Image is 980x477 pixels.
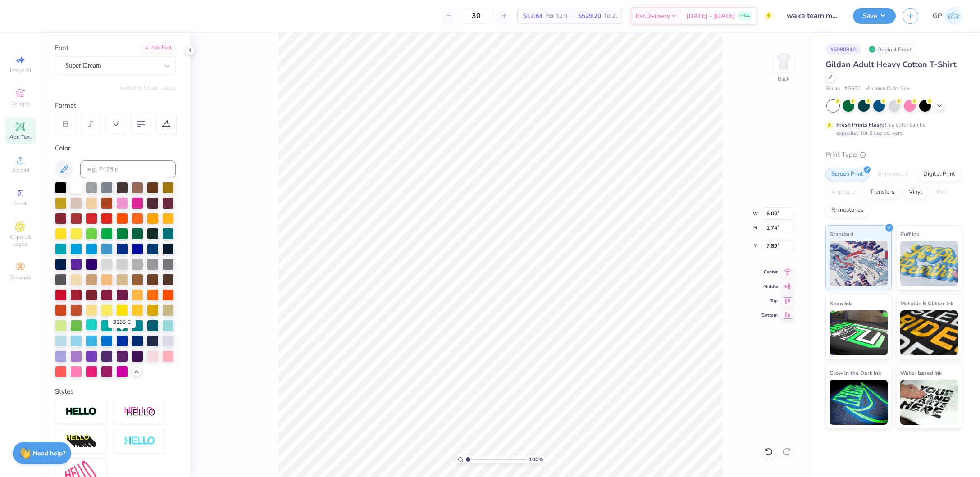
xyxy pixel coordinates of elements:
[917,168,961,181] div: Digital Print
[900,241,958,286] img: Puff Ink
[10,67,31,74] span: Image AI
[931,186,952,199] div: Foil
[778,75,789,83] div: Back
[55,143,176,154] div: Color
[9,274,31,281] span: Decorate
[55,386,176,397] div: Styles
[900,299,953,308] span: Metallic & Glitter Ink
[844,85,861,93] span: # G500
[108,316,136,328] div: 3255 C
[578,11,601,21] span: $529.20
[761,283,778,290] span: Middle
[866,44,916,55] div: Original Proof
[825,168,869,181] div: Screen Print
[686,11,735,21] span: [DATE] - [DATE]
[830,310,888,355] img: Neon Ink
[836,121,884,128] strong: Fresh Prints Flash:
[825,204,869,217] div: Rhinestones
[33,449,65,458] strong: Need help?
[523,11,542,21] span: $17.64
[825,186,861,199] div: Applique
[944,7,962,25] img: Gene Padilla
[864,186,900,199] div: Transfers
[761,298,778,304] span: Top
[853,8,896,24] button: Save
[14,200,27,207] span: Greek
[604,11,617,21] span: Total
[529,455,543,463] span: 100 %
[5,233,36,248] span: Clipart & logos
[933,7,962,25] a: GP
[900,368,942,377] span: Water based Ink
[761,312,778,318] span: Bottom
[903,186,928,199] div: Vinyl
[11,167,29,174] span: Upload
[933,11,942,21] span: GP
[830,229,853,239] span: Standard
[124,436,155,446] img: Negative Space
[140,43,176,53] div: Add Font
[80,160,176,178] input: e.g. 7428 c
[55,43,68,53] label: Font
[775,52,793,70] img: Back
[636,11,670,21] span: Est. Delivery
[119,84,176,91] button: Switch to Greek Letters
[830,241,888,286] img: Standard
[830,299,852,308] span: Neon Ink
[459,8,494,24] input: – –
[761,269,778,275] span: Center
[865,85,910,93] span: Minimum Order: 24 +
[55,100,177,111] div: Format
[830,380,888,425] img: Glow in the Dark Ink
[545,11,567,21] span: Per Item
[9,133,31,141] span: Add Text
[740,13,750,19] span: FREE
[900,310,958,355] img: Metallic & Glitter Ink
[10,100,30,107] span: Designs
[825,44,861,55] div: # 508084A
[65,434,97,449] img: 3d Illusion
[836,121,947,137] div: This color can be expedited for 5 day delivery.
[872,168,915,181] div: Embroidery
[65,407,97,417] img: Stroke
[900,229,919,239] span: Puff Ink
[124,406,155,418] img: Shadow
[830,368,881,377] span: Glow in the Dark Ink
[825,150,962,160] div: Print Type
[900,380,958,425] img: Water based Ink
[825,85,840,93] span: Gildan
[780,7,846,25] input: Untitled Design
[825,59,957,70] span: Gildan Adult Heavy Cotton T-Shirt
